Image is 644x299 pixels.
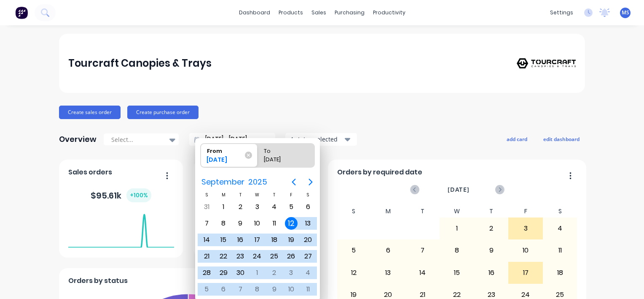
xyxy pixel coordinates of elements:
div: [DATE] [204,155,247,167]
div: 9 [475,240,508,261]
div: Thursday, October 2, 2025 [268,266,281,279]
div: 15 [440,262,474,283]
img: Tourcraft Canopies & Trays [517,58,576,68]
div: Tuesday, September 30, 2025 [234,266,247,279]
div: sales [307,6,330,19]
div: M [215,191,232,198]
div: 16 [475,262,508,283]
div: Tourcraft Canopies & Trays [68,55,212,72]
div: 4 status selected [290,135,343,144]
div: 4 [543,218,577,239]
div: 12 [337,262,371,283]
div: Sunday, September 28, 2025 [200,266,213,279]
div: Tuesday, September 23, 2025 [234,250,247,263]
div: 1 [440,218,474,239]
button: Next page [302,174,319,190]
div: Monday, September 8, 2025 [217,217,230,230]
div: 10 [509,240,542,261]
span: September [199,174,246,190]
button: Create purchase order [127,106,199,119]
div: Friday, September 26, 2025 [285,250,298,263]
div: W [249,191,266,198]
div: 13 [371,262,405,283]
div: Wednesday, October 1, 2025 [251,266,263,279]
div: Wednesday, September 3, 2025 [251,201,263,213]
button: add card [501,133,533,144]
div: Tuesday, October 7, 2025 [234,283,247,296]
div: S [337,205,371,217]
div: productivity [369,6,410,19]
div: Tuesday, September 2, 2025 [234,201,247,213]
div: settings [546,6,577,19]
div: Friday, September 5, 2025 [285,201,298,213]
div: 11 [543,240,577,261]
span: MS [622,9,629,16]
div: Overview [59,131,97,148]
div: Thursday, October 9, 2025 [268,283,281,296]
div: Thursday, September 18, 2025 [268,234,281,246]
div: Monday, September 29, 2025 [217,266,230,279]
div: purchasing [330,6,369,19]
div: $ 95.61k [91,188,151,202]
span: 2025 [246,174,269,190]
div: Monday, September 1, 2025 [217,201,230,213]
div: 8 [440,240,474,261]
div: Sunday, October 5, 2025 [200,283,213,296]
div: Sunday, September 7, 2025 [200,217,213,230]
div: Friday, September 12, 2025 [285,217,298,230]
div: 7 [406,240,440,261]
div: 3 [509,218,542,239]
span: Orders by status [68,276,128,286]
div: [DATE] [260,155,303,167]
div: Monday, September 22, 2025 [217,250,230,263]
div: products [274,6,307,19]
span: [DATE] [448,185,470,194]
div: From [204,144,247,155]
div: Saturday, October 4, 2025 [302,266,314,279]
div: F [508,205,543,217]
div: Friday, October 3, 2025 [285,266,298,279]
div: Wednesday, September 17, 2025 [251,234,263,246]
div: S [198,191,215,198]
div: + 100 % [126,188,151,202]
div: T [474,205,509,217]
div: Sunday, August 31, 2025 [200,201,213,213]
div: W [440,205,474,217]
div: Sunday, September 14, 2025 [200,234,213,246]
div: 2 [475,218,508,239]
div: T [266,191,283,198]
a: dashboard [235,6,274,19]
button: Create sales order [59,106,121,119]
div: Thursday, September 11, 2025 [268,217,281,230]
div: Saturday, September 6, 2025 [302,201,314,213]
div: M [371,205,405,217]
div: Wednesday, September 24, 2025 [251,250,263,263]
button: Previous page [285,174,302,190]
div: Wednesday, October 8, 2025 [251,283,263,296]
div: Thursday, September 4, 2025 [268,201,281,213]
div: Wednesday, September 10, 2025 [251,217,263,230]
span: Orders by required date [337,167,422,177]
button: 4 status selected [285,133,357,146]
div: Tuesday, September 9, 2025 [234,217,247,230]
div: S [543,205,577,217]
div: T [232,191,249,198]
div: Tuesday, September 16, 2025 [234,234,247,246]
div: Friday, October 10, 2025 [285,283,298,296]
div: F [283,191,300,198]
button: September2025 [196,174,272,190]
div: 14 [406,262,440,283]
div: Friday, September 19, 2025 [285,234,298,246]
div: 6 [371,240,405,261]
div: Saturday, September 20, 2025 [302,234,314,246]
div: T [405,205,440,217]
div: Monday, October 6, 2025 [217,283,230,296]
div: Saturday, September 13, 2025 [302,217,314,230]
img: Factory [15,6,28,19]
div: 5 [337,240,371,261]
button: edit dashboard [538,133,585,144]
div: 18 [543,262,577,283]
span: Sales orders [68,167,112,177]
div: S [300,191,317,198]
div: Monday, September 15, 2025 [217,234,230,246]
